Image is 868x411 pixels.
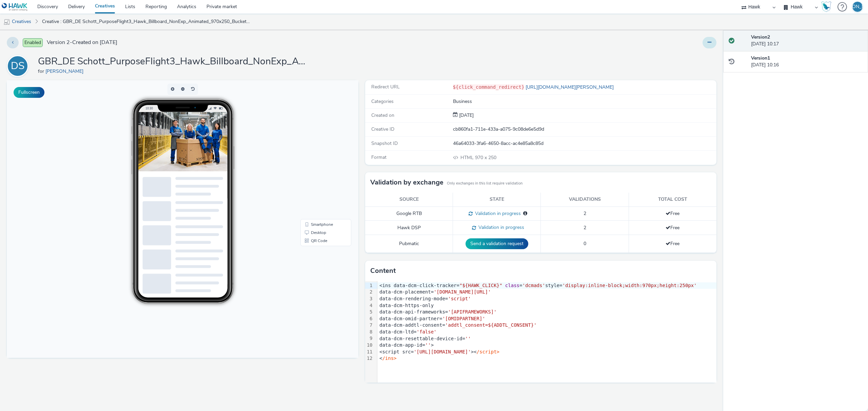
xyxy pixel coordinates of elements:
[3,19,10,25] img: mobile
[377,349,716,355] div: <script src= ><
[666,240,679,247] span: Free
[751,55,770,61] strong: Version 1
[377,296,716,302] div: data-dcm-rendering-mode=
[584,224,586,231] span: 2
[584,210,586,217] span: 2
[138,26,146,30] span: 10:30
[365,221,453,235] td: Hawk DSP
[14,87,44,98] button: Fullscreen
[821,1,834,12] a: Hawk Academy
[465,336,471,341] span: ''
[448,296,471,301] span: 'script'
[377,309,716,316] div: data-dcm-api-frameworks=
[365,296,374,302] div: 3
[370,266,396,276] h3: Content
[365,342,374,349] div: 10
[365,289,374,296] div: 2
[453,84,525,90] code: ${click_command_redirect}
[371,98,394,105] span: Categories
[473,210,521,217] span: Validation in progress
[751,34,770,40] strong: Version 2
[47,39,117,46] span: Version 2 - Created on [DATE]
[377,342,716,349] div: data-dcm-app-id= >
[365,335,374,342] div: 9
[2,3,28,11] img: undefined Logo
[365,355,374,362] div: 12
[365,282,374,289] div: 1
[453,98,716,105] div: Business
[447,181,522,186] small: Only exchanges in this list require validation
[371,140,398,147] span: Snapshot ID
[365,309,374,316] div: 5
[295,156,343,165] li: QR Code
[377,316,716,322] div: data-dcm-omid-partner=
[23,38,43,47] span: Enabled
[365,207,453,221] td: Google RTB
[562,283,696,288] span: 'display:inline-block;width:970px;height:250px'
[371,126,394,132] span: Creative ID
[295,140,343,148] li: Smartphone
[377,322,716,329] div: data-dcm-addtl-consent=
[7,63,31,69] a: DS
[445,322,537,328] span: 'addtl_consent=${ADDTL_CONSENT}'
[365,316,374,322] div: 6
[365,235,453,253] td: Pubmatic
[466,238,528,249] button: Send a validation request
[453,140,716,147] div: 46a64033-3fa6-4650-8acc-ac4e85a8c85d
[371,112,394,118] span: Created on
[522,283,545,288] span: 'dcmads'
[11,57,25,75] div: DS
[821,1,831,12] img: Hawk Academy
[751,55,863,69] div: [DATE] 10:16
[666,224,679,231] span: Free
[304,142,326,146] span: Smartphone
[38,55,309,68] h1: GBR_DE Schott_PurposeFlight3_Hawk_Billboard_NonExp_Animated_970x250_Bucket3_Generic_20250829
[524,84,616,90] a: [URL][DOMAIN_NAME][PERSON_NAME]
[370,177,443,188] h3: Validation by exchange
[434,289,491,295] span: '[DOMAIN_NAME][URL]'
[365,193,453,207] th: Source
[442,316,485,321] span: '[OMIDPARTNER]'
[45,68,86,74] a: [PERSON_NAME]
[295,148,343,156] li: Desktop
[751,34,863,48] div: [DATE] 10:17
[377,289,716,296] div: data-dcm-placement=
[377,302,716,309] div: data-dcm-https-only
[377,355,716,362] div: <
[460,154,496,161] span: 970 x 250
[365,322,374,329] div: 7
[629,193,716,207] th: Total cost
[476,224,524,231] span: Validation in progress
[460,154,475,161] span: HTML
[414,349,471,354] span: '[URL][DOMAIN_NAME]'
[459,283,502,288] span: "${HAWK_CLICK}"
[541,193,629,207] th: Validations
[477,349,499,354] span: /script>
[425,342,431,348] span: ''
[453,193,541,207] th: State
[39,14,256,30] a: Creative : GBR_DE Schott_PurposeFlight3_Hawk_Billboard_NonExp_Animated_970x250_Bucket3_Generic_20...
[304,150,319,154] span: Desktop
[382,355,396,361] span: /ins>
[377,336,716,342] div: data-dcm-resettable-device-id=
[371,154,387,160] span: Format
[417,329,437,334] span: 'false'
[365,302,374,309] div: 4
[365,349,374,355] div: 11
[505,283,519,288] span: class
[304,158,320,163] span: QR Code
[584,240,586,247] span: 0
[377,329,716,336] div: data-dcm-ltd=
[365,329,374,336] div: 8
[38,68,45,74] span: for
[448,309,496,315] span: '[APIFRAMEWORKS]'
[453,126,716,133] div: cb860fa1-711e-433a-a075-9c08de6e5d9d
[458,112,474,118] span: [DATE]
[666,210,679,217] span: Free
[377,282,716,289] div: <ins data-dcm-click-tracker= = style=
[371,84,400,90] span: Redirect URL
[458,112,474,119] div: Creation 02 September 2025, 10:16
